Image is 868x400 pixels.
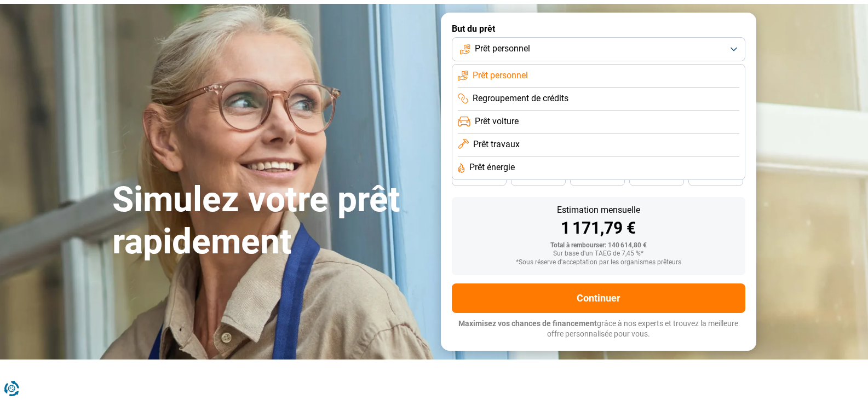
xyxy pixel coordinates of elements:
span: 42 mois [526,175,550,181]
span: 48 mois [467,175,491,181]
div: Sur base d'un TAEG de 7,45 %* [461,250,737,258]
span: 24 mois [704,175,728,181]
label: But du prêt [452,24,745,34]
div: 1 171,79 € [461,220,737,236]
span: 36 mois [585,175,610,181]
span: Prêt énergie [469,161,515,173]
div: *Sous réserve d'acceptation par les organismes prêteurs [461,259,737,266]
div: Estimation mensuelle [461,206,737,215]
span: Prêt personnel [475,43,530,55]
button: Continuer [452,283,745,313]
span: Prêt travaux [473,138,520,150]
p: grâce à nos experts et trouvez la meilleure offre personnalisée pour vous. [452,318,745,340]
div: Total à rembourser: 140 614,80 € [461,242,737,250]
span: Prêt personnel [473,69,528,82]
button: Prêt personnel [452,37,745,61]
h1: Simulez votre prêt rapidement [112,179,428,263]
span: 30 mois [645,175,669,181]
span: Maximisez vos chances de financement [458,319,597,328]
span: Regroupement de crédits [473,92,568,105]
span: Prêt voiture [475,115,519,127]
